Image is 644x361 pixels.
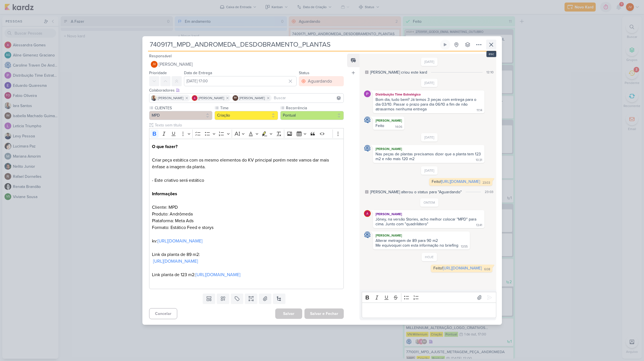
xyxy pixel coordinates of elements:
div: 10:31 [476,158,482,162]
input: Texto sem título [154,122,344,128]
div: Feito [376,123,384,128]
label: Status [299,71,310,75]
div: 13:41 [476,223,482,228]
div: Caroline criou este kard [370,69,427,75]
div: 12:10 [486,70,493,75]
p: Criar peça estática com os mesmo elementos do KV principal porém neste vamos dar mais ênfase a im... [152,143,341,285]
p: JV [153,63,156,66]
img: Alessandra Gomes [364,210,371,217]
button: Aguardando [299,76,344,86]
label: CLIENTES [154,105,213,111]
label: Recorrência [285,105,344,111]
div: Este log é visível à todos no kard [365,71,368,74]
div: [PERSON_NAME] [374,146,483,152]
div: [PERSON_NAME] [374,211,483,217]
div: Joney Viana [151,61,158,68]
button: Pontual [280,111,344,120]
label: Data de Entrega [184,71,212,75]
strong: O que fazer? [152,144,178,149]
div: 13:55 [461,244,468,249]
div: Este log é visível à todos no kard [365,190,368,194]
span: [PERSON_NAME] [199,96,224,101]
button: JV [PERSON_NAME] [149,59,344,69]
div: Editor toolbar [149,128,344,139]
div: Alterar metragem de 89 para 90 m2 [376,238,467,243]
button: Criação [215,111,278,120]
label: Prioridade [149,71,167,75]
div: esc [486,51,496,57]
div: Editor editing area: main [362,303,496,318]
button: Cancelar [149,308,177,319]
a: [URL][DOMAIN_NAME] [158,238,202,244]
div: Me equivoquei com esta informação no briefing [376,243,458,248]
label: Responsável [149,54,172,58]
div: Distribuição Time Estratégico [374,92,483,97]
div: Colaboradores [149,87,344,93]
div: Nas peças de plantas precisamos dizer que a planta tem 123 m2 e não mais 120 m2 [376,152,482,161]
img: Caroline Traven De Andrade [364,117,371,123]
div: Ligar relógio [443,42,447,47]
div: 11:14 [477,108,482,113]
img: Iara Santos [151,95,157,101]
span: [PERSON_NAME] [239,96,265,101]
div: Isabella Machado Guimarães [233,95,238,101]
strong: Informações [152,191,177,197]
span: [PERSON_NAME] [158,96,183,101]
p: IM [234,97,237,99]
a: [URL][DOMAIN_NAME] [443,266,482,271]
div: Joney alterou o status para "Aguardando" [370,189,462,195]
input: Kard Sem Título [148,40,439,50]
div: Aguardando [308,78,332,85]
div: [PERSON_NAME] [374,118,403,123]
div: Editor toolbar [362,292,496,303]
a: [URL][DOMAIN_NAME] [153,258,198,264]
button: MPD [149,111,213,120]
span: [PERSON_NAME] [159,61,193,68]
div: 23:03 [483,181,490,185]
img: Caroline Traven De Andrade [364,145,371,152]
div: Bom dia, tudo bem? Já temos 3 peças com entrega para o dia 03/10. Passar o prazo para dia 06/10 a... [376,97,477,112]
div: Jôney, na versão Stories, acho melhor colocar "MPD" para cima. Junto com "quadrilátero" [376,217,477,226]
div: [PERSON_NAME] [374,233,469,238]
div: Editor editing area: main [149,139,344,289]
img: Alessandra Gomes [192,95,197,101]
div: 23:03 [485,189,493,194]
label: Time [220,105,278,111]
input: Buscar [273,95,343,101]
a: [URL][DOMAIN_NAME] [441,179,480,184]
div: Feito! [432,179,480,184]
div: 6:08 [484,267,490,272]
input: Select a date [184,76,297,86]
div: 14:06 [395,125,402,129]
div: Feito! [433,266,482,271]
img: Distribuição Time Estratégico [364,90,371,97]
img: Caroline Traven De Andrade [364,231,371,238]
a: [URL][DOMAIN_NAME] [195,272,240,278]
